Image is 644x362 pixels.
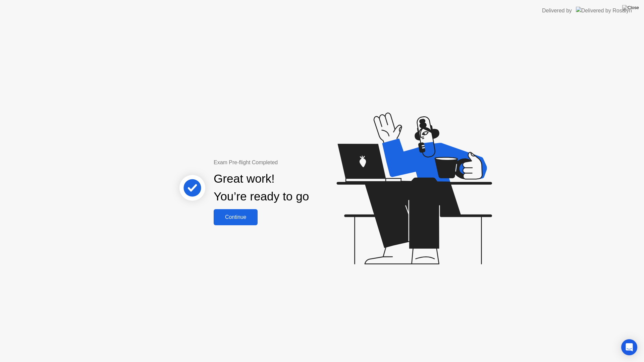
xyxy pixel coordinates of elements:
div: Exam Pre-flight Completed [214,159,352,167]
div: Continue [216,214,256,220]
div: Delivered by [542,7,572,15]
button: Continue [214,209,258,225]
img: Close [622,5,639,10]
div: Open Intercom Messenger [621,339,637,355]
img: Delivered by Rosalyn [576,7,632,14]
div: Great work! You’re ready to go [214,170,309,205]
